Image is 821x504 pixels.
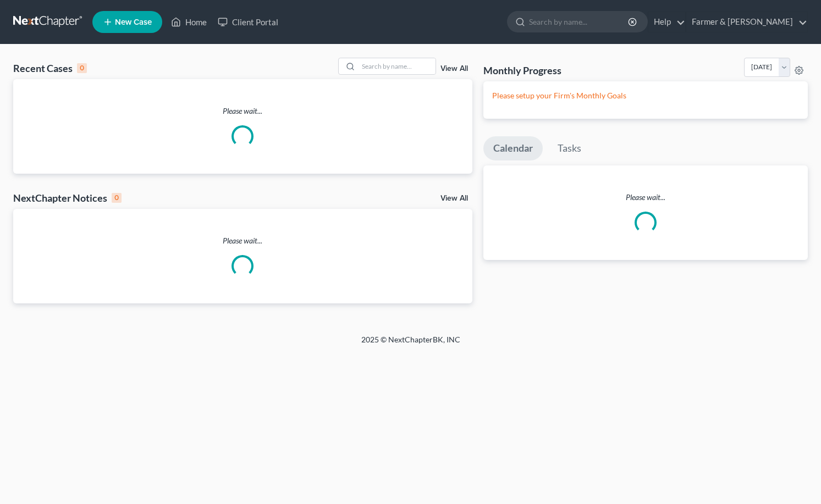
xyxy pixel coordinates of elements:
[13,106,472,117] p: Please wait...
[440,195,468,202] a: View All
[440,65,468,73] a: View All
[97,334,724,354] div: 2025 © NextChapterBK, INC
[212,12,284,32] a: Client Portal
[13,62,87,75] div: Recent Cases
[112,193,122,203] div: 0
[529,12,630,32] input: Search by name...
[483,136,543,160] a: Calendar
[483,192,808,203] p: Please wait...
[492,90,799,101] p: Please setup your Firm's Monthly Goals
[13,235,472,246] p: Please wait...
[166,12,212,32] a: Home
[648,12,685,32] a: Help
[548,136,591,160] a: Tasks
[686,12,807,32] a: Farmer & [PERSON_NAME]
[483,64,561,77] h3: Monthly Progress
[13,191,122,204] div: NextChapter Notices
[359,58,436,74] input: Search by name...
[115,18,152,26] span: New Case
[77,63,87,73] div: 0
